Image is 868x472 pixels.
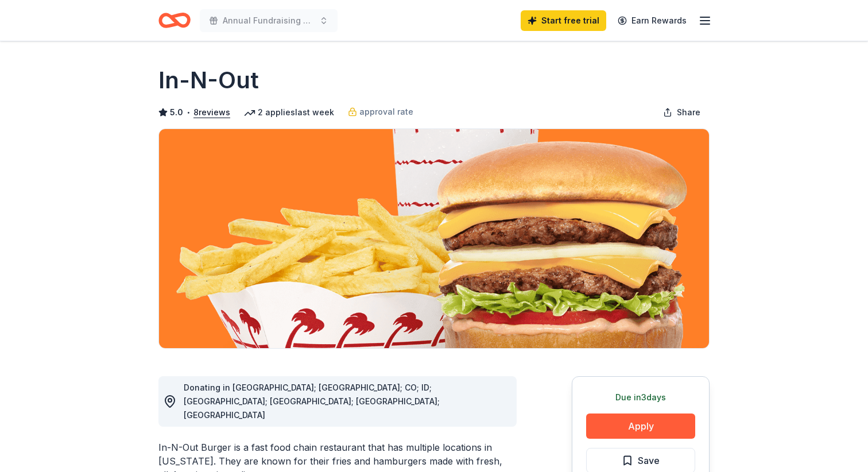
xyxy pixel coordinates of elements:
a: Start free trial [521,10,606,31]
span: Save [638,453,660,468]
h1: In-N-Out [158,64,259,96]
a: approval rate [348,105,413,119]
a: Home [158,7,191,34]
button: 8reviews [193,106,230,119]
button: Apply [586,414,695,439]
button: Annual Fundraising Event, Silent Auction, and Raffle [200,9,338,32]
span: approval rate [359,105,413,119]
span: Annual Fundraising Event, Silent Auction, and Raffle [223,14,315,28]
span: Share [677,106,700,119]
button: Share [654,101,710,124]
div: Due in 3 days [586,391,695,404]
span: 5.0 [170,106,183,119]
img: Image for In-N-Out [159,129,709,348]
a: Earn Rewards [611,10,693,31]
div: 2 applies last week [244,106,334,119]
span: • [187,108,191,117]
span: Donating in [GEOGRAPHIC_DATA]; [GEOGRAPHIC_DATA]; CO; ID; [GEOGRAPHIC_DATA]; [GEOGRAPHIC_DATA]; [... [184,383,440,420]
